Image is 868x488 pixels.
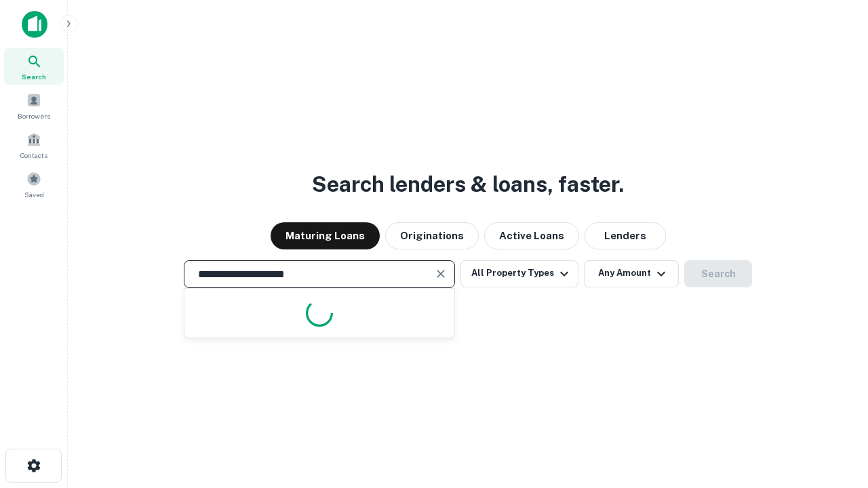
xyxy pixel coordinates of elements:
[585,222,666,249] button: Lenders
[22,11,47,38] img: capitalize-icon.png
[4,127,64,163] a: Contacts
[24,189,44,200] span: Saved
[460,260,578,287] button: All Property Types
[484,222,579,249] button: Active Loans
[800,380,868,445] iframe: Chat Widget
[431,264,450,283] button: Clear
[385,222,479,249] button: Originations
[4,166,64,203] a: Saved
[4,87,64,124] a: Borrowers
[22,71,46,82] span: Search
[584,260,679,287] button: Any Amount
[4,48,64,85] a: Search
[312,168,624,201] h3: Search lenders & loans, faster.
[20,150,47,161] span: Contacts
[18,110,50,121] span: Borrowers
[271,222,380,249] button: Maturing Loans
